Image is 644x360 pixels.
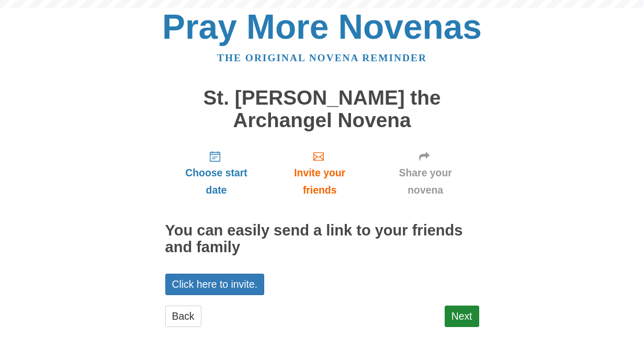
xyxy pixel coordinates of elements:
a: Click here to invite. [165,274,265,295]
span: Share your novena [382,164,469,199]
a: Back [165,306,201,327]
h1: St. [PERSON_NAME] the Archangel Novena [165,87,479,131]
a: Next [445,306,479,327]
span: Invite your friends [278,164,361,199]
a: Choose start date [165,142,268,204]
a: Invite your friends [267,142,371,204]
a: The original novena reminder [217,52,427,63]
a: Pray More Novenas [162,7,482,46]
span: Choose start date [176,164,257,199]
h2: You can easily send a link to your friends and family [165,222,479,256]
a: Share your novena [372,142,479,204]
